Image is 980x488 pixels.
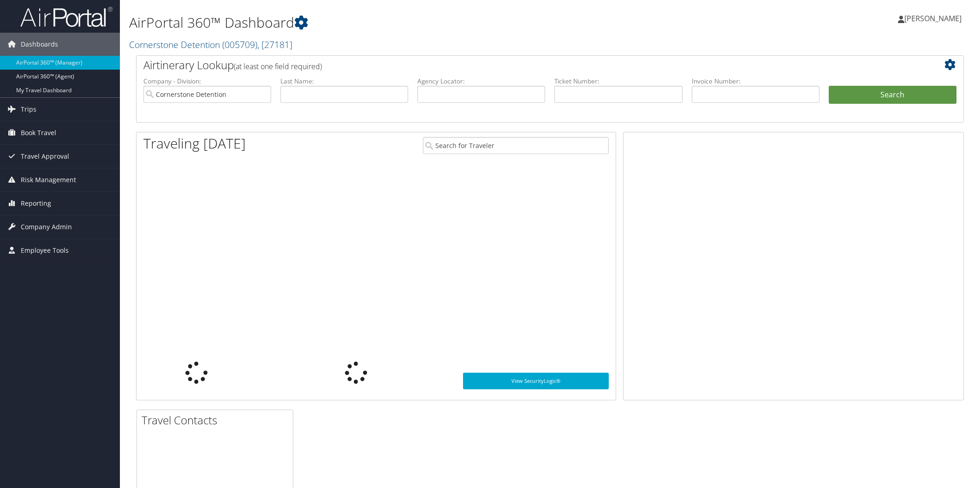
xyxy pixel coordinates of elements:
h2: Travel Contacts [142,412,293,428]
label: Agency Locator: [417,77,545,86]
img: airportal-logo.png [20,6,113,28]
span: [PERSON_NAME] [904,13,962,24]
input: Search for Traveler [423,137,609,154]
label: Ticket Number: [554,77,682,86]
span: ( 005709 ) [222,38,257,51]
label: Company - Division: [143,77,271,86]
span: Dashboards [21,33,58,56]
span: Trips [21,98,36,121]
span: (at least one field required) [234,61,322,71]
button: Search [829,86,956,104]
a: [PERSON_NAME] [898,5,971,32]
a: View SecurityLogic® [463,373,609,389]
h1: AirPortal 360™ Dashboard [129,13,690,32]
span: Book Travel [21,121,56,144]
label: Invoice Number: [692,77,820,86]
h2: Airtinerary Lookup [143,57,888,73]
span: Reporting [21,192,51,215]
label: Last Name: [280,77,408,86]
span: Travel Approval [21,145,69,168]
h1: Traveling [DATE] [143,134,246,153]
span: Employee Tools [21,239,69,262]
span: Company Admin [21,215,72,238]
span: Risk Management [21,168,76,191]
a: Cornerstone Detention [129,38,292,51]
span: , [ 27181 ] [257,38,292,51]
